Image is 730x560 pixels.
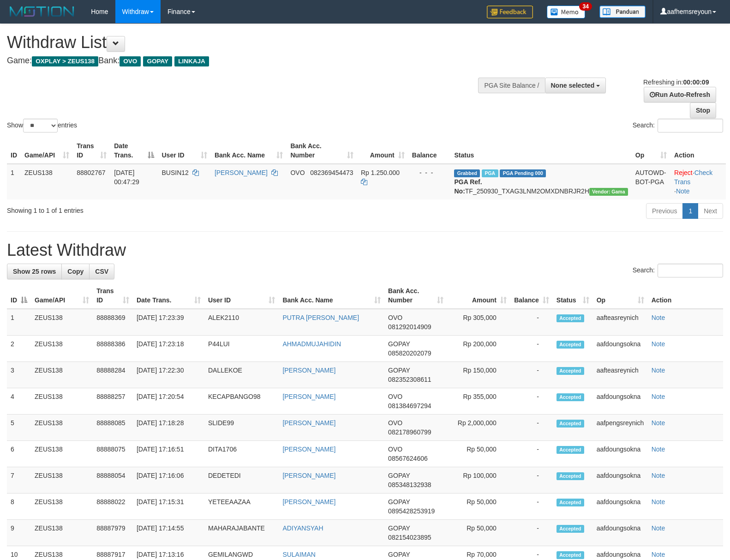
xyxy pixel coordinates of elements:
a: Note [652,551,665,558]
div: PGA Site Balance / [478,78,545,93]
th: Trans ID: activate to sort column ascending [73,138,110,164]
td: aafdoungsokna [593,388,648,415]
span: Copy 082369454473 to clipboard [310,169,353,176]
td: 88888085 [93,415,133,441]
th: Amount: activate to sort column ascending [357,138,408,164]
td: 88888257 [93,388,133,415]
img: panduan.png [599,6,646,18]
span: GOPAY [388,551,410,558]
select: Showentries [23,119,58,132]
td: Rp 305,000 [447,309,510,336]
td: Rp 100,000 [447,467,510,494]
td: 88888022 [93,494,133,520]
span: GOPAY [388,367,410,374]
td: [DATE] 17:18:28 [133,415,204,441]
span: Accepted [556,446,584,454]
span: Accepted [556,499,584,506]
td: aafdoungsokna [593,494,648,520]
a: Note [652,446,665,453]
td: ZEUS138 [31,309,93,336]
span: GOPAY [388,524,410,532]
td: [DATE] 17:15:31 [133,494,204,520]
td: ZEUS138 [31,415,93,441]
b: PGA Ref. No: [454,178,482,195]
td: ZEUS138 [21,164,73,199]
span: 34 [579,2,592,11]
td: Rp 200,000 [447,336,510,362]
td: aafdoungsokna [593,441,648,467]
a: Note [652,419,665,427]
td: - [510,494,553,520]
span: GOPAY [388,498,410,506]
td: MAHARAJABANTE [204,520,279,546]
a: Note [652,314,665,321]
td: 88888369 [93,309,133,336]
td: 4 [7,388,31,415]
h1: Withdraw List [7,33,478,52]
h4: Game: Bank: [7,56,478,66]
td: - [510,441,553,467]
span: GOPAY [143,56,172,66]
td: KECAPBANGO98 [204,388,279,415]
td: 1 [7,309,31,336]
input: Search: [658,264,723,277]
td: DEDETEDI [204,467,279,494]
a: [PERSON_NAME] [282,446,335,453]
td: Rp 50,000 [447,441,510,467]
th: Date Trans.: activate to sort column descending [110,138,158,164]
td: 8 [7,494,31,520]
td: [DATE] 17:16:06 [133,467,204,494]
span: PGA Pending [500,169,546,177]
a: Previous [646,203,683,219]
span: OVO [290,169,305,176]
img: Button%20Memo.svg [547,6,586,18]
td: · · [670,164,726,199]
span: OVO [388,314,402,321]
a: Copy [61,264,90,279]
td: aafteasreynich [593,309,648,336]
td: [DATE] 17:20:54 [133,388,204,415]
a: PUTRA [PERSON_NAME] [282,314,359,321]
span: Vendor URL: https://trx31.1velocity.biz [589,188,628,196]
td: ZEUS138 [31,494,93,520]
a: 1 [682,203,698,219]
td: Rp 355,000 [447,388,510,415]
span: OVO [388,446,402,453]
th: Balance: activate to sort column ascending [510,283,553,309]
a: Show 25 rows [7,264,62,279]
td: ZEUS138 [31,336,93,362]
th: Date Trans.: activate to sort column ascending [133,283,204,309]
th: Op: activate to sort column ascending [632,138,670,164]
td: AUTOWD-BOT-PGA [632,164,670,199]
a: SULAIMAN [282,551,316,558]
td: - [510,336,553,362]
td: ZEUS138 [31,467,93,494]
span: Accepted [556,525,584,533]
a: Run Auto-Refresh [644,87,716,102]
th: Status [450,138,631,164]
div: Showing 1 to 1 of 1 entries [7,202,297,215]
div: - - - [412,168,447,177]
th: ID: activate to sort column descending [7,283,31,309]
td: aafpengsreynich [593,415,648,441]
button: None selected [545,78,606,93]
a: Note [652,524,665,532]
span: Copy 08567624606 to clipboard [388,455,428,462]
td: ALEK2110 [204,309,279,336]
span: Refreshing in: [643,78,709,86]
a: [PERSON_NAME] [282,393,335,400]
span: Rp 1.250.000 [361,169,400,176]
span: Accepted [556,472,584,480]
td: SLIDE99 [204,415,279,441]
td: ZEUS138 [31,520,93,546]
td: ZEUS138 [31,441,93,467]
td: Rp 150,000 [447,362,510,388]
td: [DATE] 17:23:39 [133,309,204,336]
td: - [510,467,553,494]
span: BUSIN12 [162,169,188,176]
span: 88802767 [77,169,105,176]
td: [DATE] 17:14:55 [133,520,204,546]
span: OXPLAY > ZEUS138 [32,56,98,66]
td: 6 [7,441,31,467]
td: 88887979 [93,520,133,546]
